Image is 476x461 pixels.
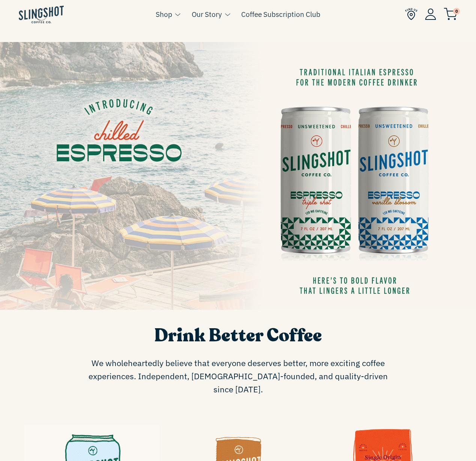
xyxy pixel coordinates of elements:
span: We wholeheartedly believe that everyone deserves better, more exciting coffee experiences. Indepe... [84,356,392,396]
a: Our Story [192,9,222,20]
a: Shop [156,9,172,20]
img: Find Us [405,8,417,20]
a: 0 [444,10,457,19]
img: Account [425,8,436,20]
img: cart [444,8,457,20]
a: Coffee Subscription Club [241,9,320,20]
span: 0 [453,8,460,15]
span: Drink Better Coffee [154,323,322,348]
